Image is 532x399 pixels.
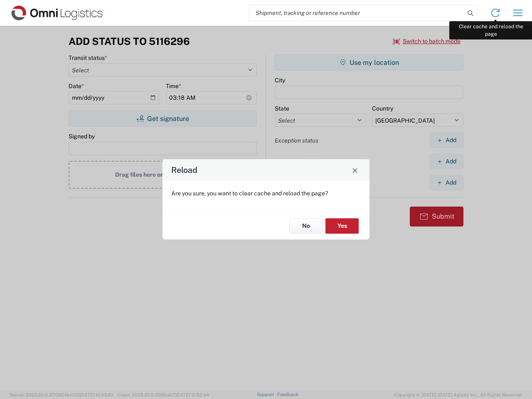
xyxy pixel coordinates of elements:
h4: Reload [171,164,197,176]
button: Yes [325,218,359,234]
input: Shipment, tracking or reference number [249,5,465,21]
button: Close [349,164,361,176]
p: Are you sure, you want to clear cache and reload the page? [171,190,361,197]
button: No [289,218,323,234]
